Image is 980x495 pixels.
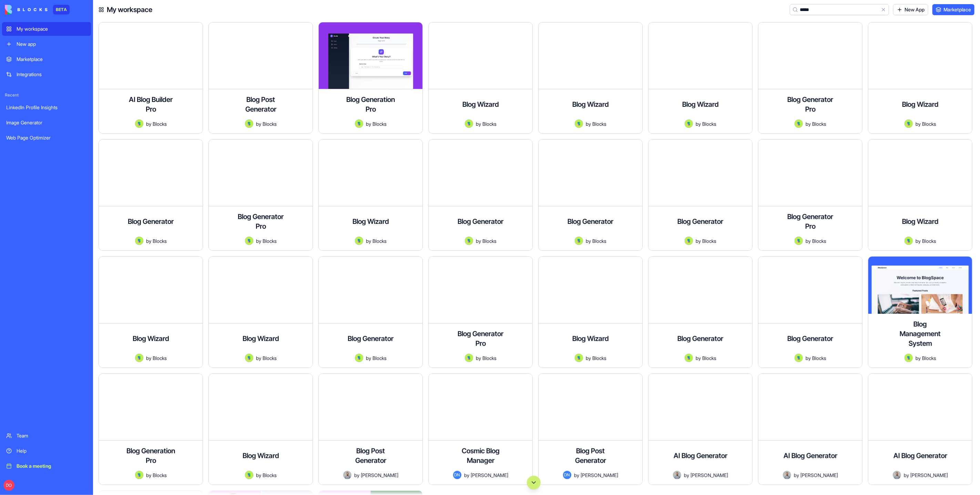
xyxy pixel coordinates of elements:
[893,319,948,348] h4: Blog Management System
[812,120,826,127] span: Blocks
[366,354,371,362] span: by
[910,472,948,479] span: [PERSON_NAME]
[153,354,167,362] span: Blocks
[563,446,618,465] h4: Blog Post Generator
[916,354,921,362] span: by
[343,95,398,114] h4: Blog Generation Pro
[783,471,791,479] img: Avatar
[135,471,143,479] img: Avatar
[6,104,87,111] div: LinkedIn Profile Insights
[794,472,799,479] span: by
[318,22,423,134] a: Blog Generation ProAvatarbyBlocks
[17,432,87,439] div: Team
[428,139,533,251] a: Blog GeneratorAvatarbyBlocks
[366,120,371,127] span: by
[586,120,591,127] span: by
[685,354,693,362] img: Avatar
[758,22,862,134] a: Blog Generator ProAvatarbyBlocks
[53,5,70,14] div: BETA
[348,334,394,343] h4: Blog Generator
[682,100,719,109] h4: Blog Wizard
[696,354,701,362] span: by
[366,237,371,245] span: by
[17,41,87,48] div: New app
[806,237,811,245] span: by
[453,471,461,479] span: DN
[868,373,972,485] a: AI Blog GeneratorAvatarby[PERSON_NAME]
[648,256,753,368] a: Blog GeneratorAvatarbyBlocks
[702,237,716,245] span: Blocks
[256,237,261,245] span: by
[922,237,936,245] span: Blocks
[922,354,936,362] span: Blocks
[153,120,167,127] span: Blocks
[868,256,972,368] a: Blog Management SystemAvatarbyBlocks
[538,256,643,368] a: Blog WizardAvatarbyBlocks
[893,471,901,479] img: Avatar
[806,354,811,362] span: by
[476,120,481,127] span: by
[256,354,261,362] span: by
[318,256,423,368] a: Blog GeneratorAvatarbyBlocks
[135,354,143,362] img: Avatar
[233,95,288,114] h4: Blog Post Generator
[99,22,203,134] a: AI Blog Builder ProAvatarbyBlocks
[2,444,91,458] a: Help
[428,373,533,485] a: Cosmic Blog ManagerDNby[PERSON_NAME]
[684,472,689,479] span: by
[208,256,313,368] a: Blog WizardAvatarbyBlocks
[5,5,48,14] img: logo
[428,256,533,368] a: Blog Generator ProAvatarbyBlocks
[146,237,151,245] span: by
[648,22,753,134] a: Blog WizardAvatarbyBlocks
[575,237,583,245] img: Avatar
[17,71,87,78] div: Integrations
[648,373,753,485] a: AI Blog GeneratorAvatarby[PERSON_NAME]
[568,217,613,226] h4: Blog Generator
[783,212,838,231] h4: Blog Generator Pro
[575,354,583,362] img: Avatar
[361,472,398,479] span: [PERSON_NAME]
[462,100,499,109] h4: Blog Wizard
[343,446,398,465] h4: Blog Post Generator
[476,237,481,245] span: by
[677,217,723,226] h4: Blog Generator
[677,334,723,343] h4: Blog Generator
[245,120,253,128] img: Avatar
[458,217,503,226] h4: Blog Generator
[685,237,693,245] img: Avatar
[146,120,151,127] span: by
[123,95,178,114] h4: AI Blog Builder Pro
[355,354,363,362] img: Avatar
[905,120,913,128] img: Avatar
[538,139,643,251] a: Blog GeneratorAvatarbyBlocks
[784,451,837,461] h4: AI Blog Generator
[482,237,497,245] span: Blocks
[465,354,473,362] img: Avatar
[904,472,909,479] span: by
[922,120,936,127] span: Blocks
[471,472,508,479] span: [PERSON_NAME]
[17,25,87,32] div: My workspace
[243,451,279,461] h4: Blog Wizard
[133,334,169,343] h4: Blog Wizard
[916,237,921,245] span: by
[696,237,701,245] span: by
[482,120,497,127] span: Blocks
[153,472,167,479] span: Blocks
[2,429,91,443] a: Team
[6,134,87,141] div: Web Page Optimizer
[233,212,288,231] h4: Blog Generator Pro
[795,120,803,128] img: Avatar
[575,120,583,128] img: Avatar
[465,237,473,245] img: Avatar
[453,329,508,348] h4: Blog Generator Pro
[592,120,606,127] span: Blocks
[245,237,253,245] img: Avatar
[245,354,253,362] img: Avatar
[107,5,152,14] h4: My workspace
[586,237,591,245] span: by
[787,334,833,343] h4: Blog Generator
[2,52,91,66] a: Marketplace
[894,451,947,461] h4: AI Blog Generator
